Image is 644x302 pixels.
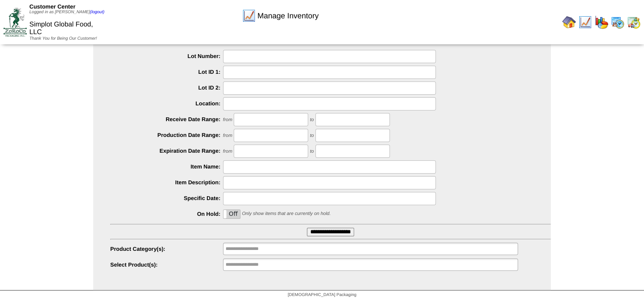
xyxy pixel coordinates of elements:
[110,261,223,268] label: Select Product(s):
[611,15,624,29] img: calendarprod.gif
[110,84,223,91] label: Lot ID 2:
[627,15,641,29] img: calendarinout.gif
[110,116,223,122] label: Receive Date Range:
[29,21,93,36] span: Simplot Global Food, LLC
[288,293,356,297] span: [DEMOGRAPHIC_DATA] Packaging
[595,15,608,29] img: graph.gif
[110,148,223,154] label: Expiration Date Range:
[110,211,223,217] label: On Hold:
[223,209,240,219] div: OnOff
[223,210,240,218] label: Off
[110,69,223,75] label: Lot ID 1:
[110,246,223,252] label: Product Category(s):
[258,12,319,20] span: Manage Inventory
[562,15,576,29] img: home.gif
[310,133,314,138] span: to
[223,149,232,154] span: from
[242,9,256,23] img: line_graph.gif
[110,163,223,170] label: Item Name:
[3,8,27,36] img: ZoRoCo_Logo(Green%26Foil)%20jpg.webp
[110,53,223,59] label: Lot Number:
[223,117,232,122] span: from
[29,3,75,10] span: Customer Center
[223,133,232,138] span: from
[110,132,223,138] label: Production Date Range:
[29,36,97,41] span: Thank You for Being Our Customer!
[310,117,314,122] span: to
[90,10,104,15] a: (logout)
[310,149,314,154] span: to
[110,100,223,107] label: Location:
[110,179,223,186] label: Item Description:
[242,211,330,216] span: Only show items that are currently on hold.
[29,10,104,15] span: Logged in as [PERSON_NAME]
[578,15,592,29] img: line_graph.gif
[110,195,223,201] label: Specific Date:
